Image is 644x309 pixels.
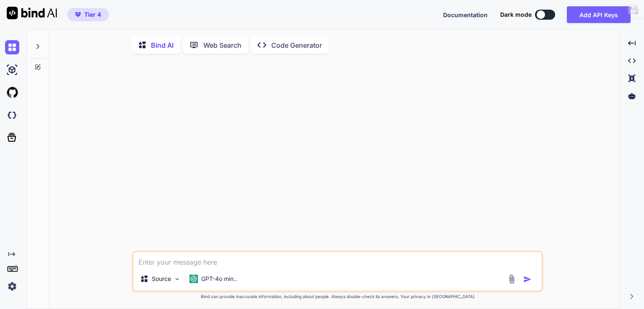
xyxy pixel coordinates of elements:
img: ai-studio [5,63,19,77]
button: Add API Keys [567,6,631,23]
span: Dark mode [500,10,532,19]
img: githubLight [5,85,19,100]
img: chat [5,40,19,54]
p: Source [152,275,171,283]
img: Pick Models [174,276,181,283]
p: Bind can provide inaccurate information, including about people. Always double-check its answers.... [132,294,543,300]
img: Bind AI [7,7,57,19]
p: Code Generator [271,40,322,50]
img: premium [75,12,81,17]
img: settings [5,279,19,294]
img: attachment [507,274,517,284]
img: darkCloudIdeIcon [5,108,19,122]
img: icon [523,275,532,283]
p: Bind AI [151,40,174,50]
p: Web Search [203,40,241,50]
p: GPT-4o min.. [201,275,237,283]
button: premiumTier 4 [67,8,109,21]
span: Documentation [443,11,488,18]
button: Documentation [443,10,488,19]
img: GPT-4o mini [190,275,198,283]
span: Tier 4 [84,10,101,19]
